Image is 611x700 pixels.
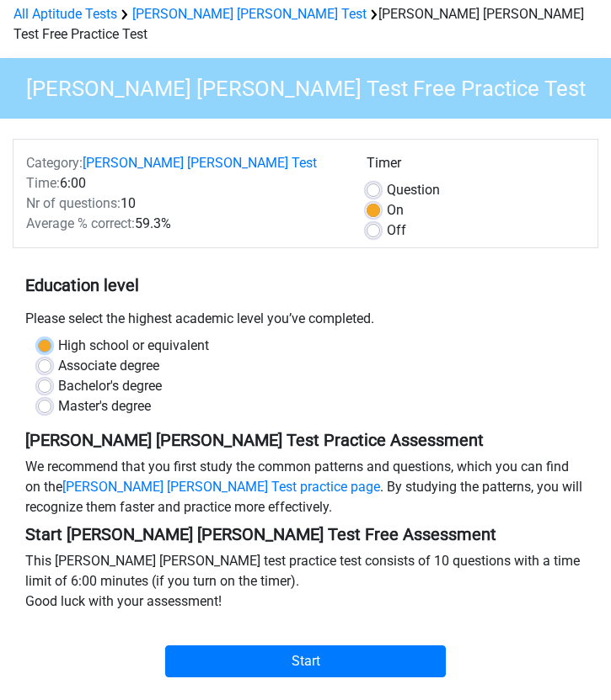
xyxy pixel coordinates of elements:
div: [PERSON_NAME] [PERSON_NAME] Test Free Practice Test [7,4,604,45]
span: Nr of questions: [26,195,121,211]
h5: Start [PERSON_NAME] [PERSON_NAME] Test Free Assessment [25,524,586,544]
span: Time: [26,175,60,191]
div: 59.3% [13,214,354,234]
a: [PERSON_NAME] [PERSON_NAME] Test [83,155,317,171]
label: Question [387,180,440,200]
span: Category: [26,155,83,171]
div: Timer [367,153,585,180]
span: Average % correct: [26,215,135,231]
div: 6:00 [13,173,354,194]
div: 10 [13,194,354,214]
label: Master's degree [58,396,151,416]
input: Start [165,645,446,677]
h5: [PERSON_NAME] [PERSON_NAME] Test Practice Assessment [25,430,586,450]
div: This [PERSON_NAME] [PERSON_NAME] test practice test consists of 10 questions with a time limit of... [13,551,598,618]
label: Off [387,220,406,241]
a: [PERSON_NAME] [PERSON_NAME] Test [132,6,367,22]
label: High school or equivalent [58,336,209,356]
label: On [387,200,404,220]
div: Please select the highest academic level you’ve completed. [13,309,598,336]
label: Associate degree [58,356,159,376]
label: Bachelor's degree [58,376,162,396]
a: [PERSON_NAME] [PERSON_NAME] Test practice page [62,479,380,495]
h5: Education level [25,268,586,302]
h3: [PERSON_NAME] [PERSON_NAME] Test Free Practice Test [19,69,598,102]
div: We recommend that you first study the common patterns and questions, which you can find on the . ... [13,457,598,524]
a: All Aptitude Tests [13,6,117,22]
